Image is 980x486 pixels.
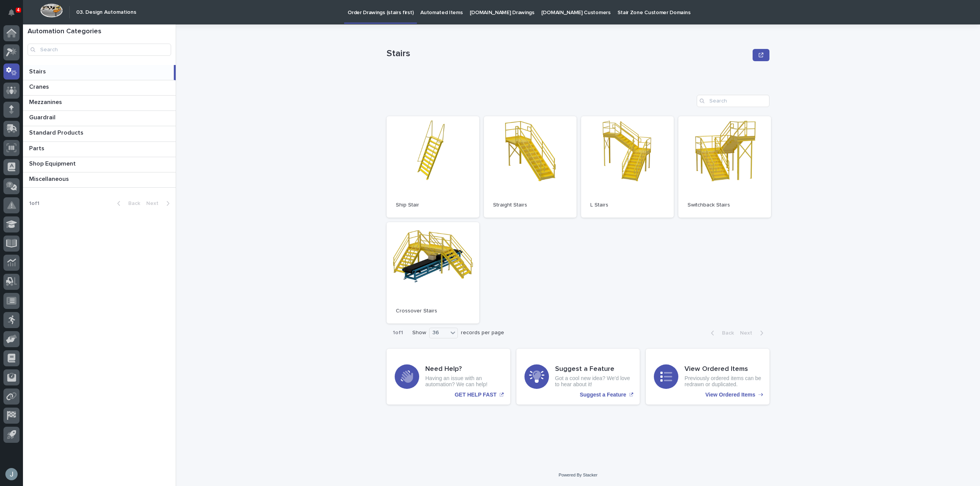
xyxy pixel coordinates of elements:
p: 4 [17,7,20,13]
span: Next [146,201,163,206]
button: Back [705,330,737,336]
a: GET HELP FAST [387,349,510,405]
button: Back [111,200,143,207]
p: Straight Stairs [493,202,567,208]
p: Stairs [387,48,750,59]
a: Suggest a Feature [516,349,640,405]
a: Standard ProductsStandard Products [23,126,176,141]
a: CranesCranes [23,80,176,96]
a: Switchback Stairs [678,116,771,218]
a: MezzaninesMezzanines [23,96,176,111]
button: users-avatar [3,466,20,482]
p: 1 of 1 [23,194,46,213]
p: Cranes [29,82,51,91]
p: Switchback Stairs [688,202,762,208]
a: Crossover Stairs [387,222,479,323]
p: Miscellaneous [29,174,70,183]
p: View Ordered Items [706,392,755,398]
h3: Suggest a Feature [555,365,632,374]
a: Powered By Stacker [559,473,597,477]
p: Shop Equipment [29,159,77,167]
h1: Automation Categories [28,28,171,36]
p: Stairs [29,67,47,75]
p: Standard Products [29,128,85,137]
p: Crossover Stairs [396,308,470,314]
span: Next [740,330,757,336]
p: Suggest a Feature [580,392,626,398]
h2: 03. Design Automations [76,9,136,16]
p: Mezzanines [29,97,64,106]
p: Guardrail [29,112,57,121]
input: Search [697,95,769,107]
p: GET HELP FAST [455,392,497,398]
button: Next [737,330,769,336]
p: Having an issue with an automation? We can help! [425,375,502,388]
a: MiscellaneousMiscellaneous [23,172,176,188]
a: Shop EquipmentShop Equipment [23,157,176,172]
p: L Stairs [590,202,665,208]
a: StairsStairs [23,65,176,80]
p: Got a cool new idea? We'd love to hear about it! [555,375,632,388]
button: Next [143,200,176,207]
input: Search [28,44,171,56]
p: Previously ordered items can be redrawn or duplicated. [684,375,761,388]
a: Ship Stair [387,116,479,218]
div: 36 [430,329,448,337]
a: View Ordered Items [646,349,769,405]
h3: Need Help? [425,365,502,374]
button: Notifications [3,5,20,21]
img: Workspace Logo [40,3,63,18]
p: Ship Stair [396,202,470,208]
span: Back [717,330,734,336]
a: L Stairs [581,116,674,218]
p: records per page [461,330,504,336]
p: 1 of 1 [387,323,409,342]
p: Parts [29,143,46,152]
a: PartsParts [23,142,176,157]
span: Back [124,201,140,206]
a: GuardrailGuardrail [23,111,176,126]
div: Notifications4 [10,9,20,21]
p: Show [412,330,426,336]
h3: View Ordered Items [684,365,761,374]
a: Straight Stairs [484,116,577,218]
